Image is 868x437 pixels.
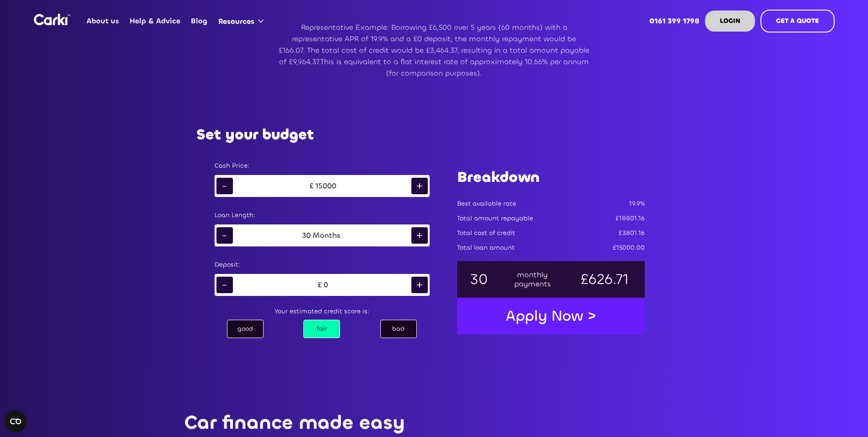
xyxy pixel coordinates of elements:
a: Apply Now > [496,302,605,330]
img: Logo [34,14,70,25]
div: monthly payments [513,270,552,289]
div: Resources [213,4,273,38]
h1: Breakdown [457,167,645,187]
div: 30 [469,275,489,284]
div: Months [311,231,342,240]
div: + [411,227,428,244]
div: £626.71 [577,275,632,284]
a: Help & Advice [124,3,186,39]
a: home [34,14,70,25]
strong: 0161 399 1798 [649,16,700,26]
div: Total cost of credit [457,229,515,238]
div: Resources [218,16,254,27]
div: Deposit: [215,260,430,269]
div: £ [307,181,315,191]
div: £3801.16 [619,229,645,238]
div: £ [316,280,323,290]
div: Total amount repayable [457,214,533,223]
p: Car finance made easy [184,412,421,433]
div: 30 [302,231,311,240]
p: Representative Example: Borrowing £6,500 over 5 years (60 months) with a representative APR of 19... [279,22,590,79]
div: 15000 [315,181,336,191]
div: - [216,178,233,194]
a: LOGIN [705,11,755,32]
div: 19.9% [629,199,645,208]
div: £18801.16 [615,214,645,223]
div: - [216,227,233,244]
h2: Set your budget [196,126,314,143]
strong: LOGIN [720,16,740,25]
div: + [411,178,428,194]
a: GET A QUOTE [760,10,835,33]
a: About us [81,3,124,39]
div: Cash Price: [215,161,430,170]
div: Best available rate [457,199,516,208]
div: + [411,277,428,293]
a: 0161 399 1798 [644,3,705,39]
div: Your estimated credit score is: [205,305,439,318]
div: - [216,277,233,293]
button: Open CMP widget [5,410,27,432]
div: Loan Length: [215,211,430,220]
div: Total loan amount [457,243,515,252]
div: £15000.00 [613,243,645,252]
strong: GET A QUOTE [776,16,819,25]
a: Blog [186,3,213,39]
div: 0 [323,280,328,290]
